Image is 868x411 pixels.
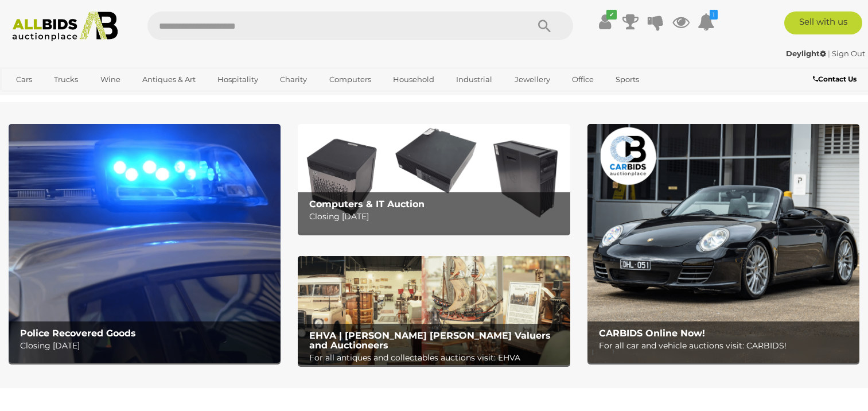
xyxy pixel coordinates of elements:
[449,70,500,89] a: Industrial
[813,75,857,83] b: Contact Us
[828,49,830,58] span: |
[135,70,203,89] a: Antiques & Art
[273,70,314,89] a: Charity
[210,70,266,89] a: Hospitality
[786,49,828,58] a: Deylight
[9,124,281,363] img: Police Recovered Goods
[309,351,564,365] p: For all antiques and collectables auctions visit: EHVA
[309,199,425,210] b: Computers & IT Auction
[298,124,570,233] a: Computers & IT Auction Computers & IT Auction Closing [DATE]
[298,256,570,365] a: EHVA | Evans Hastings Valuers and Auctioneers EHVA | [PERSON_NAME] [PERSON_NAME] Valuers and Auct...
[587,124,859,363] img: CARBIDS Online Now!
[20,339,275,353] p: Closing [DATE]
[698,11,715,32] a: 1
[20,328,136,339] b: Police Recovered Goods
[507,70,558,89] a: Jewellery
[9,70,40,89] a: Cars
[298,124,570,233] img: Computers & IT Auction
[832,49,865,58] a: Sign Out
[599,328,705,339] b: CARBIDS Online Now!
[710,10,718,20] i: 1
[813,73,859,86] a: Contact Us
[599,339,854,353] p: For all car and vehicle auctions visit: CARBIDS!
[9,124,281,363] a: Police Recovered Goods Police Recovered Goods Closing [DATE]
[565,70,601,89] a: Office
[597,11,614,32] a: ✔
[298,256,570,365] img: EHVA | Evans Hastings Valuers and Auctioneers
[606,10,617,20] i: ✔
[46,70,85,89] a: Trucks
[9,89,105,108] a: [GEOGRAPHIC_DATA]
[516,11,573,40] button: Search
[587,124,859,363] a: CARBIDS Online Now! CARBIDS Online Now! For all car and vehicle auctions visit: CARBIDS!
[386,70,442,89] a: Household
[309,210,564,224] p: Closing [DATE]
[309,330,551,351] b: EHVA | [PERSON_NAME] [PERSON_NAME] Valuers and Auctioneers
[784,11,862,34] a: Sell with us
[322,70,379,89] a: Computers
[6,11,123,41] img: Allbids.com.au
[786,49,826,58] strong: Deylight
[93,70,128,89] a: Wine
[608,70,647,89] a: Sports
